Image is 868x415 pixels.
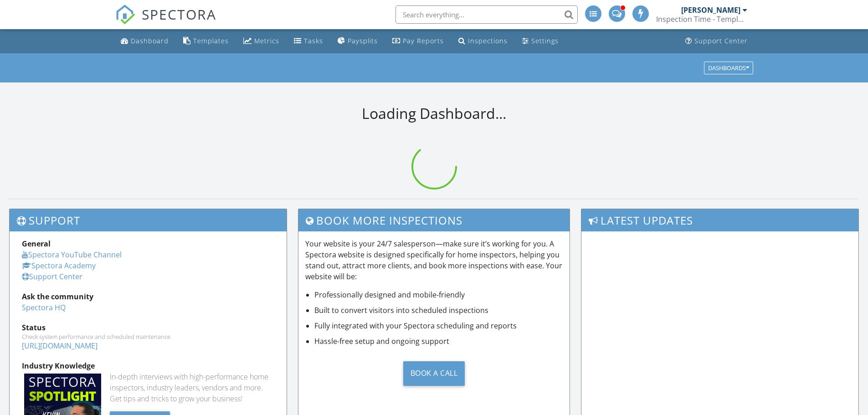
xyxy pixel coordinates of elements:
[115,5,135,25] img: The Best Home Inspection Software - Spectora
[110,371,274,404] div: In-depth interviews with high-performance home inspectors, industry leaders, vendors and more. Ge...
[290,33,327,50] a: Tasks
[180,33,232,50] a: Templates
[455,33,511,50] a: Inspections
[389,33,447,50] a: Pay Reports
[403,361,465,386] div: Book a Call
[334,33,381,50] a: Paysplits
[22,250,122,260] a: Spectora YouTube Channel
[22,333,274,340] div: Check system performance and scheduled maintenance.
[468,36,508,45] div: Inspections
[254,36,279,45] div: Metrics
[314,336,563,347] li: Hassle-free setup and ongoing support
[681,5,740,15] div: [PERSON_NAME]
[305,354,563,393] a: Book a Call
[314,320,563,331] li: Fully integrated with your Spectora scheduling and reports
[193,36,229,45] div: Templates
[22,261,96,271] a: Spectora Academy
[240,33,283,50] a: Metrics
[395,5,578,24] input: Search everything...
[304,36,323,45] div: Tasks
[117,33,172,50] a: Dashboard
[704,61,753,74] button: Dashboards
[682,33,751,50] a: Support Center
[314,305,563,316] li: Built to convert visitors into scheduled inspections
[10,209,287,231] h3: Support
[22,322,274,333] div: Status
[298,209,570,231] h3: Book More Inspections
[519,33,562,50] a: Settings
[348,36,378,45] div: Paysplits
[305,238,563,282] p: Your website is your 24/7 salesperson—make sure it’s working for you. A Spectora website is desig...
[22,341,98,351] a: [URL][DOMAIN_NAME]
[403,36,444,45] div: Pay Reports
[656,15,747,24] div: Inspection Time - Temple/Waco
[22,360,274,371] div: Industry Knowledge
[531,36,559,45] div: Settings
[22,302,66,313] a: Spectora HQ
[142,5,216,24] span: SPECTORA
[581,209,858,231] h3: Latest Updates
[708,65,749,71] div: Dashboards
[22,272,82,282] a: Support Center
[22,291,274,302] div: Ask the community
[115,12,216,31] a: SPECTORA
[694,36,748,45] div: Support Center
[314,289,563,300] li: Professionally designed and mobile-friendly
[131,36,169,45] div: Dashboard
[22,239,51,249] strong: General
